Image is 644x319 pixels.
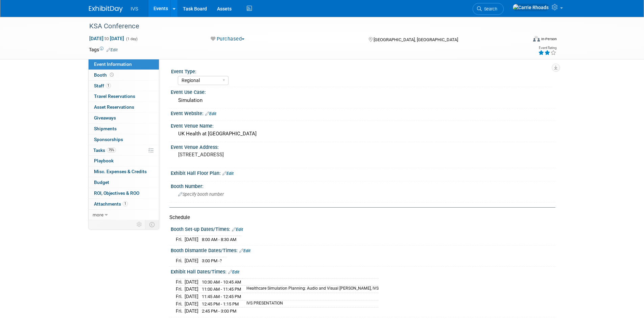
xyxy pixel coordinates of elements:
[109,72,115,77] span: Booth not reserved yet
[94,180,109,185] span: Budget
[94,61,132,67] span: Event Information
[205,111,216,116] a: Edit
[89,35,124,42] span: [DATE] [DATE]
[89,199,159,209] a: Attachments1
[176,293,185,300] td: Fri.
[125,37,138,41] span: (1 day)
[222,171,234,176] a: Edit
[89,46,118,53] td: Tags
[89,113,159,123] a: Giveaways
[169,214,550,221] div: Schedule
[202,309,236,314] span: 2:45 PM - 3:00 PM
[185,300,198,308] td: [DATE]
[178,152,324,158] pre: [STREET_ADDRESS]
[89,124,159,134] a: Shipments
[106,48,118,52] a: Edit
[93,212,103,217] span: more
[94,72,115,78] span: Booth
[87,20,517,32] div: KSA Conference
[94,190,139,196] span: ROI, Objectives & ROO
[202,237,236,242] span: 8:00 AM - 8:30 AM
[487,35,557,45] div: Event Format
[176,236,185,243] td: Fri.
[185,308,198,315] td: [DATE]
[220,258,222,263] span: ?
[202,280,241,285] span: 10:30 AM - 10:45 AM
[232,227,243,232] a: Edit
[171,142,555,151] div: Event Venue Address:
[94,137,123,142] span: Sponsorships
[171,108,555,117] div: Event Website:
[89,59,159,70] a: Event Information
[106,83,111,88] span: 1
[202,301,239,307] span: 12:45 PM - 1:15 PM
[94,169,147,174] span: Misc. Expenses & Credits
[202,294,241,299] span: 11:45 AM - 12:45 PM
[107,148,116,153] span: 75%
[123,201,128,206] span: 1
[171,67,552,75] div: Event Type:
[171,121,555,129] div: Event Venue Name:
[89,210,159,220] a: more
[176,286,185,293] td: Fri.
[374,37,458,42] span: [GEOGRAPHIC_DATA], [GEOGRAPHIC_DATA]
[94,104,134,110] span: Asset Reservations
[185,278,198,286] td: [DATE]
[171,245,555,254] div: Booth Dismantle Dates/Times:
[171,267,555,275] div: Exhibit Hall Dates/Times:
[94,158,114,163] span: Playbook
[89,134,159,145] a: Sponsorships
[242,300,379,308] td: IVS PRESENTATION
[239,248,251,253] a: Edit
[533,36,540,42] img: Format-Inperson.png
[228,270,239,274] a: Edit
[94,201,128,207] span: Attachments
[89,6,123,12] img: ExhibitDay
[93,148,116,153] span: Tasks
[208,35,247,43] button: Purchased
[242,286,379,293] td: Healthcare Simulation Planning: Audio and Visual [PERSON_NAME], IVS
[202,287,241,292] span: 11:00 AM - 11:45 PM
[176,257,185,264] td: Fri.
[89,177,159,188] a: Budget
[89,156,159,166] a: Playbook
[89,70,159,80] a: Booth
[103,36,110,41] span: to
[171,181,555,190] div: Booth Number:
[131,6,139,11] span: IVS
[538,46,556,50] div: Event Rating
[176,300,185,308] td: Fri.
[512,4,549,11] img: Carrie Rhoads
[171,168,555,177] div: Exhibit Hall Floor Plan:
[541,36,557,42] div: In-Person
[176,129,550,139] div: UK Health at [GEOGRAPHIC_DATA]
[89,188,159,198] a: ROI, Objectives & ROO
[134,220,145,229] td: Personalize Event Tab Strip
[89,102,159,112] a: Asset Reservations
[185,236,198,243] td: [DATE]
[89,91,159,102] a: Travel Reservations
[176,278,185,286] td: Fri.
[89,81,159,91] a: Staff1
[89,166,159,177] a: Misc. Expenses & Credits
[473,3,504,15] a: Search
[94,126,117,131] span: Shipments
[94,94,135,99] span: Travel Reservations
[185,257,198,264] td: [DATE]
[185,293,198,300] td: [DATE]
[482,6,497,11] span: Search
[176,95,550,106] div: Simulation
[94,83,111,88] span: Staff
[185,286,198,293] td: [DATE]
[176,308,185,315] td: Fri.
[171,87,555,96] div: Event Use Case:
[178,192,224,197] span: Specify booth number
[94,115,116,121] span: Giveaways
[171,224,555,233] div: Booth Set-up Dates/Times:
[145,220,159,229] td: Toggle Event Tabs
[202,258,222,263] span: 3:00 PM -
[89,145,159,156] a: Tasks75%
